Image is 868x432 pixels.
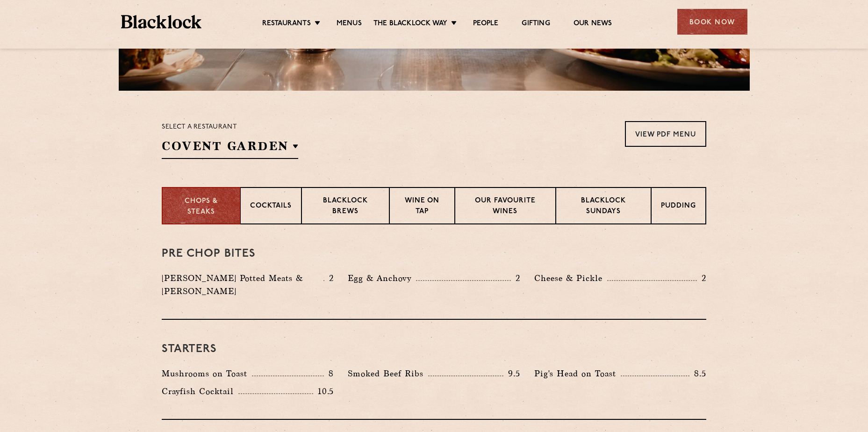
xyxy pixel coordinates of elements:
[522,19,550,29] a: Gifting
[465,196,545,218] p: Our favourite wines
[162,138,298,159] h2: Covent Garden
[677,9,747,35] div: Book Now
[399,196,445,218] p: Wine on Tap
[348,367,428,380] p: Smoked Beef Ribs
[172,196,230,217] p: Chops & Steaks
[473,19,498,29] a: People
[373,19,447,29] a: The Blacklock Way
[337,19,362,29] a: Menus
[162,367,252,380] p: Mushrooms on Toast
[566,196,641,218] p: Blacklock Sundays
[574,19,612,29] a: Our News
[511,272,520,284] p: 2
[162,385,238,398] p: Crayfish Cocktail
[313,385,334,397] p: 10.5
[262,19,311,29] a: Restaurants
[162,121,298,133] p: Select a restaurant
[689,367,706,380] p: 8.5
[311,196,380,218] p: Blacklock Brews
[162,248,706,260] h3: Pre Chop Bites
[162,343,706,355] h3: Starters
[625,121,706,147] a: View PDF Menu
[250,201,292,213] p: Cocktails
[121,15,202,29] img: BL_Textured_Logo-footer-cropped.svg
[324,367,334,380] p: 8
[162,272,323,298] p: [PERSON_NAME] Potted Meats & [PERSON_NAME]
[534,367,621,380] p: Pig's Head on Toast
[348,272,416,285] p: Egg & Anchovy
[534,272,607,285] p: Cheese & Pickle
[324,272,334,284] p: 2
[503,367,520,380] p: 9.5
[697,272,706,284] p: 2
[661,201,696,213] p: Pudding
